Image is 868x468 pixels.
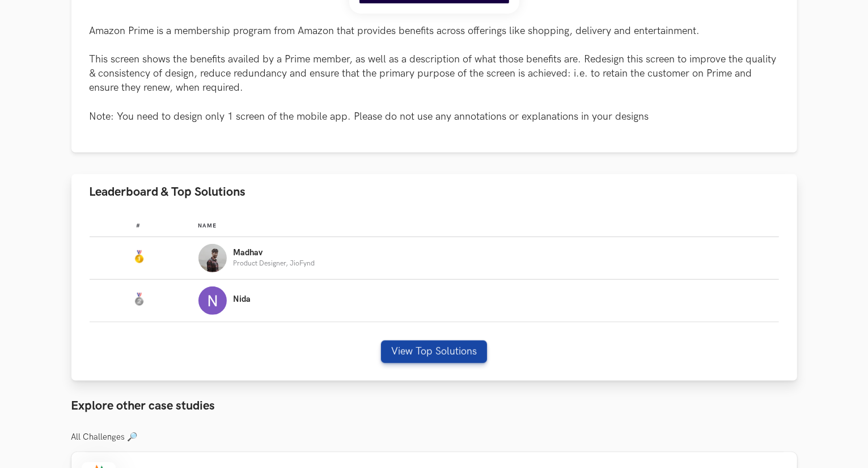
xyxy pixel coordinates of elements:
img: Profile photo [198,244,227,272]
img: Gold Medal [132,250,146,264]
span: Name [198,222,217,229]
div: Leaderboard & Top Solutions [71,210,797,381]
p: Amazon Prime is a membership program from Amazon that provides benefits across offerings like sho... [90,24,779,124]
table: Leaderboard [90,213,779,322]
h3: All Challenges 🔎 [71,432,797,442]
p: Nida [234,295,251,304]
span: Leaderboard & Top Solutions [90,184,246,200]
button: View Top Solutions [381,340,487,363]
h3: Explore other case studies [71,399,797,414]
img: Silver Medal [132,293,146,306]
p: Madhav [234,248,315,258]
span: # [136,222,141,229]
button: Leaderboard & Top Solutions [71,174,797,210]
img: Profile photo [198,286,227,315]
p: Product Designer, JioFynd [234,260,315,267]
